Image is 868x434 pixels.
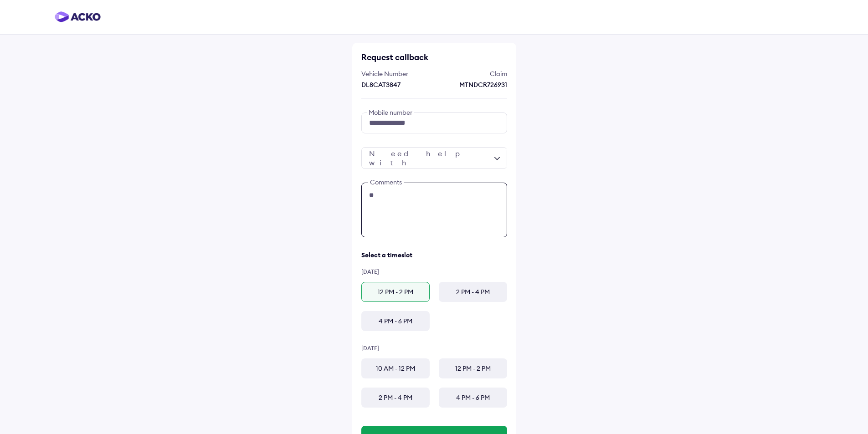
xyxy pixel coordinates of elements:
[361,345,507,352] div: [DATE]
[361,282,430,302] div: 12 PM - 2 PM
[361,311,430,331] div: 4 PM - 6 PM
[361,358,430,378] div: 10 AM - 12 PM
[437,69,507,78] div: Claim
[361,69,432,78] div: Vehicle Number
[361,52,507,62] div: Request callback
[55,11,101,22] img: horizontal-gradient.png
[361,268,507,275] div: [DATE]
[437,80,507,89] div: MTNDCR726931
[361,388,430,408] div: 2 PM - 4 PM
[439,388,507,408] div: 4 PM - 6 PM
[439,358,507,378] div: 12 PM - 2 PM
[439,282,507,302] div: 2 PM - 4 PM
[361,80,432,89] div: DL8CAT3847
[361,251,507,259] div: Select a timeslot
